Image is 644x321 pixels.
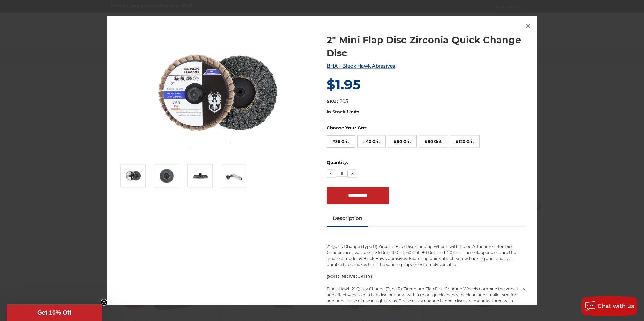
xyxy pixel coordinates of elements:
[327,159,526,166] label: Quantity:
[327,33,526,60] a: 2" Mini Flap Disc Zirconia Quick Change Disc
[525,20,531,33] span: ×
[327,211,368,226] a: Description
[101,299,107,306] button: Close teaser
[158,167,175,184] img: BHA 2" Zirconia Flap Disc, 60 Grit, for Efficient Surface Blending
[327,76,361,93] span: $1.95
[327,109,346,114] span: In Stock
[192,167,209,184] img: Side View of BHA 2-Inch Quick Change Flap Disc with Male Roloc Connector for Die Grinders
[327,274,372,279] strong: (SOLD INDIVIDUALLY)
[151,26,285,160] img: Black Hawk Abrasives 2-inch Zirconia Flap Disc with 60 Grit Zirconia for Smooth Finishing
[347,109,359,114] span: Units
[581,296,637,316] button: Chat with us
[327,125,526,132] label: Choose Your Grit:
[523,21,533,32] a: Close
[7,304,102,321] div: Get 10% OffClose teaser
[327,98,338,105] dt: SKU:
[125,167,142,184] img: Black Hawk Abrasives 2-inch Zirconia Flap Disc with 60 Grit Zirconia for Smooth Finishing
[225,167,242,184] img: 2" Quick Change Flap Disc Mounted on Die Grinder for Precision Metal Work
[598,303,634,309] span: Chat with us
[340,98,348,105] dd: 205
[37,309,71,316] span: Get 10% Off
[327,63,395,69] a: BHA - Black Hawk Abrasives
